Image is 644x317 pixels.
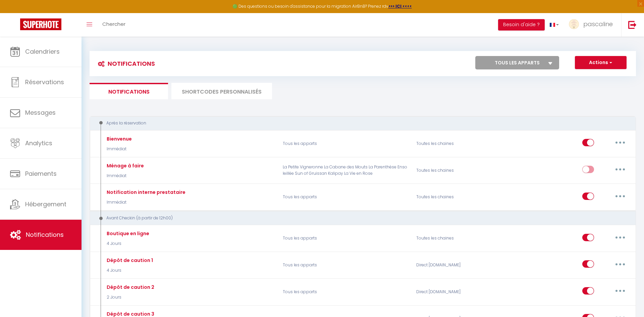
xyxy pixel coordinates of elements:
[26,230,64,239] span: Notifications
[97,13,130,37] a: Chercher
[575,56,627,69] button: Actions
[628,20,637,29] img: logout
[278,134,412,153] p: Tous les apparts
[412,188,501,207] div: Toutes les chaines
[171,83,272,99] li: SHORTCODES PERSONNALISÉS
[105,135,132,143] div: Bienvenue
[105,189,185,196] div: Notification interne prestataire
[105,173,144,179] p: Immédiat
[278,188,412,207] p: Tous les apparts
[278,282,412,302] p: Tous les apparts
[105,199,185,206] p: Immédiat
[105,283,154,291] div: Dépôt de caution 2
[105,241,149,247] p: 4 Jours
[105,146,132,152] p: Immédiat
[278,255,412,275] p: Tous les apparts
[96,120,619,126] div: Après la réservation
[105,162,144,169] div: Ménage à faire
[25,200,66,208] span: Hébergement
[102,20,125,28] span: Chercher
[25,169,57,178] span: Paiements
[20,18,61,30] img: Super Booking
[583,20,613,28] span: pascaline
[25,108,56,117] span: Messages
[25,47,60,56] span: Calendriers
[278,161,412,180] p: La Petite Vigneronne La Cabane des Mouts La Parenthèse Ensoleillée Sun of Gruissan Kalipay La Vie...
[412,282,501,302] div: Direct [DOMAIN_NAME]
[412,161,501,180] div: Toutes les chaines
[412,229,501,248] div: Toutes les chaines
[569,19,579,29] img: ...
[564,13,621,37] a: ... pascaline
[498,19,545,31] button: Besoin d'aide ?
[412,134,501,153] div: Toutes les chaines
[105,230,149,237] div: Boutique en ligne
[25,139,52,147] span: Analytics
[25,78,64,86] span: Réservations
[90,83,168,99] li: Notifications
[105,267,153,274] p: 4 Jours
[105,257,153,264] div: Dépôt de caution 1
[388,3,412,9] a: >>> ICI <<<<
[95,56,155,71] h3: Notifications
[412,255,501,275] div: Direct [DOMAIN_NAME]
[278,229,412,248] p: Tous les apparts
[96,215,619,221] div: Avant Checkin (à partir de 12h00)
[105,294,154,301] p: 2 Jours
